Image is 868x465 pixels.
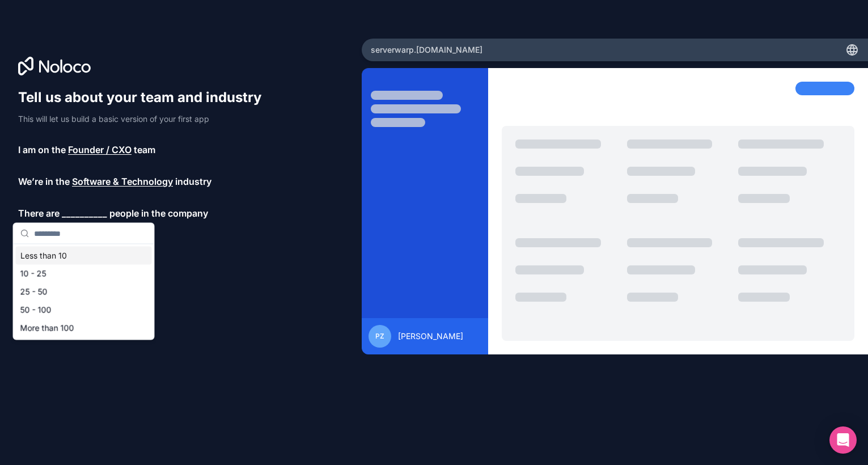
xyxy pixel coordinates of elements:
[72,175,173,188] span: Software & Technology
[18,113,272,125] p: This will let us build a basic version of your first app
[18,175,70,188] span: We’re in the
[829,426,857,454] div: Open Intercom Messenger
[18,143,66,157] span: I am on the
[175,175,211,188] span: industry
[18,88,272,107] h1: Tell us about your team and industry
[398,331,463,342] span: [PERSON_NAME]
[371,44,482,56] span: serverwarp .[DOMAIN_NAME]
[16,247,152,265] div: Less than 10
[14,244,154,340] div: Suggestions
[16,301,152,319] div: 50 - 100
[16,283,152,301] div: 25 - 50
[18,206,60,220] span: There are
[68,143,132,157] span: Founder / CXO
[109,206,208,220] span: people in the company
[134,143,155,157] span: team
[375,332,384,341] span: PZ
[62,206,107,220] span: __________
[16,319,152,337] div: More than 100
[16,265,152,283] div: 10 - 25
